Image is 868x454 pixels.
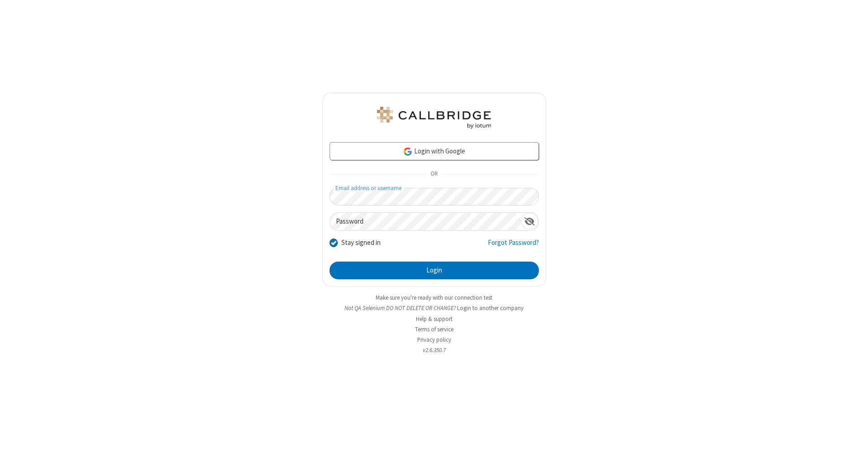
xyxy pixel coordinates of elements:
button: Login [330,262,539,280]
span: OR [427,168,441,181]
div: Show password [521,213,538,229]
input: Password [330,213,521,230]
a: Make sure you're ready with our connection test [376,294,492,301]
a: Login with Google [330,142,539,160]
input: Email address or username [330,188,539,205]
button: Login to another company [457,304,524,312]
li: Not QA Selenium DO NOT DELETE OR CHANGE? [322,304,546,312]
a: Help & support [416,315,453,323]
a: Forgot Password? [488,238,539,255]
label: Stay signed in [341,238,381,248]
li: v2.6.350.7 [322,346,546,354]
a: Privacy policy [417,336,451,344]
a: Terms of service [415,325,453,333]
img: QA Selenium DO NOT DELETE OR CHANGE [375,107,493,129]
img: google-icon.png [403,147,413,157]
